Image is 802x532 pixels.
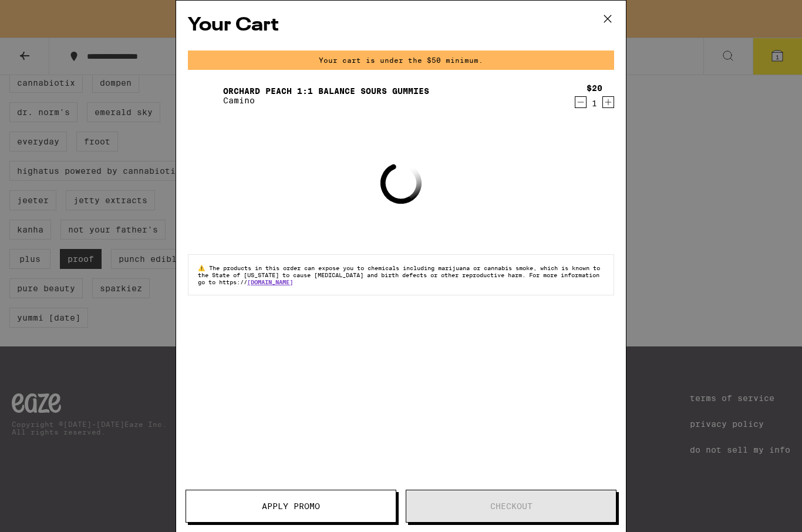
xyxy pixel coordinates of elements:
[406,490,616,523] button: Checkout
[223,96,429,105] p: Camino
[188,79,221,112] img: Orchard Peach 1:1 Balance Sours Gummies
[587,83,602,93] div: $20
[602,96,614,108] button: Increment
[198,264,600,285] span: The products in this order can expose you to chemicals including marijuana or cannabis smoke, whi...
[575,96,587,108] button: Decrement
[490,502,533,510] span: Checkout
[188,50,614,70] div: Your cart is under the $50 minimum.
[186,490,396,523] button: Apply Promo
[223,86,429,96] a: Orchard Peach 1:1 Balance Sours Gummies
[247,278,293,285] a: [DOMAIN_NAME]
[587,99,602,108] div: 1
[262,502,320,510] span: Apply Promo
[198,264,209,271] span: ⚠️
[188,12,614,39] h2: Your Cart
